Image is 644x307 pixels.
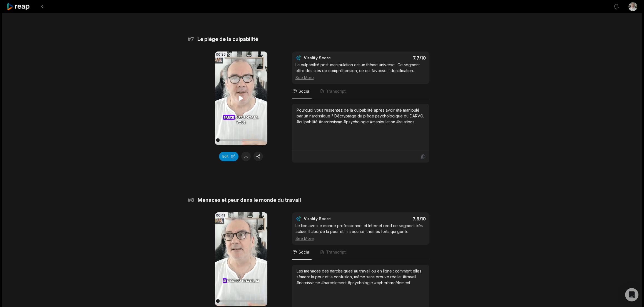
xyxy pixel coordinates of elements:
span: Transcript [326,89,346,94]
video: Your browser does not support mp4 format. [215,51,267,145]
span: Transcript [326,249,346,255]
div: See More [295,75,426,80]
video: Your browser does not support mp4 format. [215,212,267,306]
div: Open Intercom Messenger [625,288,638,301]
div: See More [295,235,426,241]
span: Social [299,89,310,94]
span: # 7 [188,35,194,43]
span: Social [299,249,310,255]
nav: Tabs [292,84,429,99]
span: # 8 [188,196,194,204]
div: Virality Score [304,55,364,61]
div: Pourquoi vous ressentez de la culpabilité après avoir été manipulé par un narcissique ? Décryptag... [297,107,425,125]
div: Virality Score [304,216,364,222]
div: La culpabilité post-manipulation est un thème universel. Ce segment offre des clés de compréhensi... [295,62,426,80]
div: 7.6 /10 [366,216,426,222]
div: Les menaces des narcissiques au travail ou en ligne : comment elles sèment la peur et la confusio... [297,268,425,286]
button: Edit [219,152,238,161]
nav: Tabs [292,245,429,260]
div: 7.7 /10 [366,55,426,61]
div: Le lien avec le monde professionnel et Internet rend ce segment très actuel. Il aborde la peur et... [295,223,426,241]
span: Menaces et peur dans le monde du travail [198,196,301,204]
span: Le piège de la culpabilité [197,35,258,43]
